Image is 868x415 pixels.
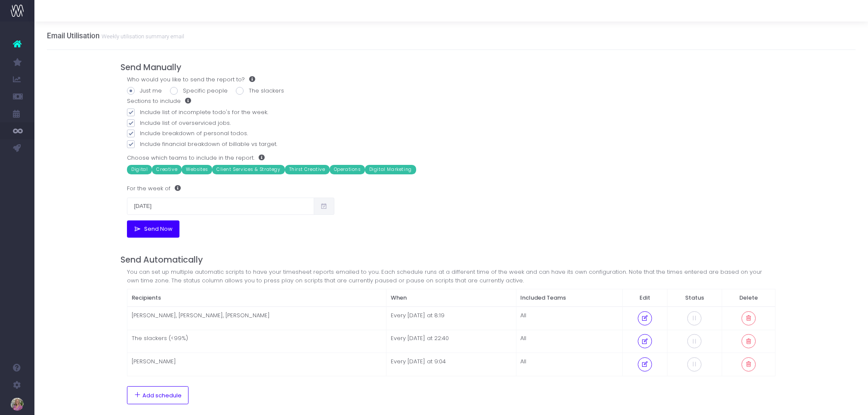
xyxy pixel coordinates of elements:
[127,220,179,238] button: Send Now
[236,87,284,95] label: The slackers
[47,31,184,40] h3: Email Utilisation
[127,119,775,127] label: Include list of overserviced jobs.
[386,330,516,353] td: Every [DATE] at 22:40
[127,129,775,138] label: Include breakdown of personal todos.
[127,180,181,197] label: For the week of
[516,353,622,376] td: All
[722,289,775,307] th: Delete
[120,62,782,72] h4: Send Manually
[127,386,188,404] button: Add schedule
[127,289,386,307] th: Recipients
[386,289,516,307] th: When
[386,307,516,330] td: Every [DATE] at 8:19
[141,226,173,232] span: Send Now
[127,140,775,149] label: Include financial breakdown of billable vs target.
[99,31,184,40] small: Weekly utilisation summary email
[667,289,722,307] th: Status
[11,398,24,411] img: images/default_profile_image.png
[142,392,182,399] span: Add schedule
[365,165,416,174] span: Digital Marketing
[330,165,365,174] span: Operations
[127,75,255,84] label: Who would you like to send the report to?
[127,268,775,285] div: You can set up multiple automatic scripts to have your timesheet reports emailed to you. Each sch...
[127,108,775,117] label: Include list of incomplete todo's for the week.
[152,165,182,174] span: Creative
[127,198,314,215] input: Select date
[516,307,622,330] td: All
[120,255,782,265] h4: Send Automatically
[170,87,228,95] label: Specific people
[127,97,191,105] label: Sections to include
[182,165,212,174] span: Websites
[622,289,667,307] th: Edit
[127,353,386,376] td: [PERSON_NAME]
[516,289,622,307] th: Included Teams
[127,330,386,353] td: The slackers (<99%)
[127,154,265,162] label: Choose which teams to include in the report.
[127,87,162,95] label: Just me
[516,330,622,353] td: All
[127,307,386,330] td: [PERSON_NAME], [PERSON_NAME], [PERSON_NAME]
[386,353,516,376] td: Every [DATE] at 9:04
[127,165,152,174] span: Digital
[285,165,330,174] span: Thirst Creative
[212,165,285,174] span: Client Services & Strategy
